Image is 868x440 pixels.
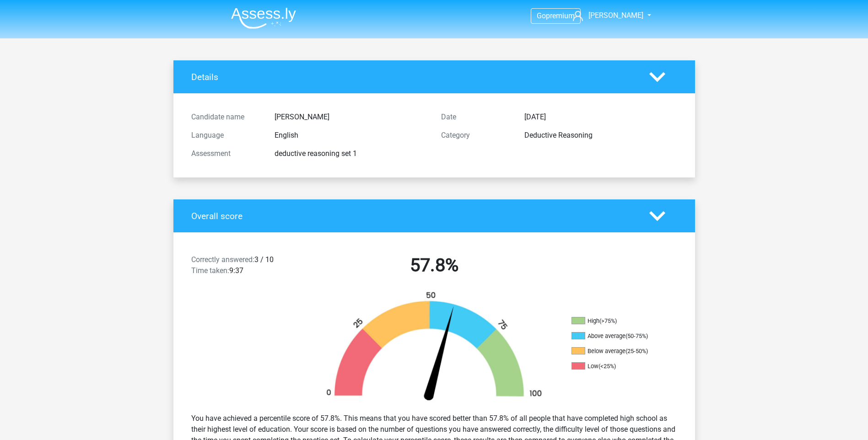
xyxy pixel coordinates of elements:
div: (<25%) [598,363,616,370]
span: Time taken: [191,266,229,275]
li: Low [571,362,663,370]
div: [DATE] [518,112,684,123]
div: (25-50%) [625,348,648,354]
div: [PERSON_NAME] [268,112,434,123]
div: Candidate name [184,112,268,123]
span: premium [546,11,575,20]
div: Language [184,130,268,141]
h4: Details [191,72,636,82]
img: Assessly [231,7,296,29]
a: [PERSON_NAME] [569,10,644,21]
div: (50-75%) [625,333,648,339]
a: Gopremium [531,10,580,22]
li: High [571,317,663,325]
span: [PERSON_NAME] [588,11,643,20]
span: Correctly answered: [191,255,254,264]
div: English [268,130,434,141]
li: Below average [571,347,663,355]
img: 58.75e42585aedd.png [311,291,558,406]
div: (>75%) [599,317,617,324]
div: Date [434,112,518,123]
li: Above average [571,332,663,340]
span: Go [537,11,546,20]
div: deductive reasoning set 1 [268,148,434,159]
div: Category [434,130,518,141]
h2: 57.8% [316,254,552,276]
div: Deductive Reasoning [518,130,684,141]
h4: Overall score [191,211,636,221]
div: 3 / 10 9:37 [184,254,309,280]
div: Assessment [184,148,268,159]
